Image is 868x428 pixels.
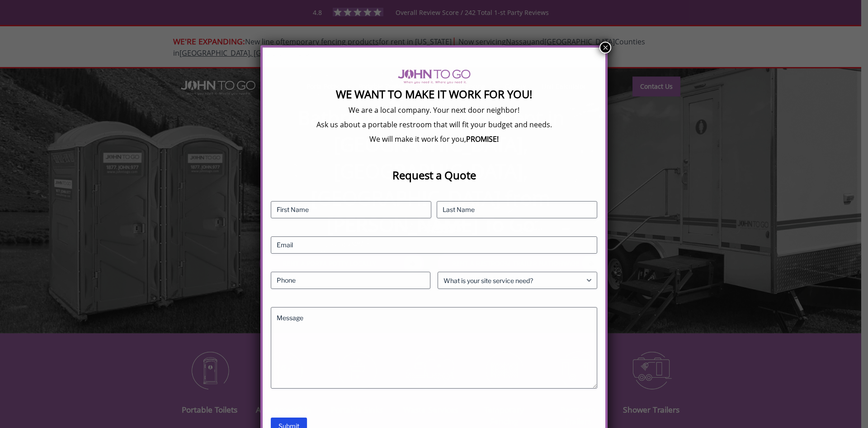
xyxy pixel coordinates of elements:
p: We will make it work for you, [271,134,597,144]
p: Ask us about a portable restroom that will fit your budget and needs. [271,120,597,130]
input: Phone [271,272,430,289]
button: Close [599,42,611,53]
strong: We Want To Make It Work For You! [336,87,532,101]
img: logo of viptogo [398,69,471,84]
strong: Request a Quote [392,168,476,183]
input: Last Name [437,201,597,218]
input: Email [271,236,597,254]
p: We are a local company. Your next door neighbor! [271,105,597,115]
b: PROMISE! [466,134,499,144]
input: First Name [271,201,431,218]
